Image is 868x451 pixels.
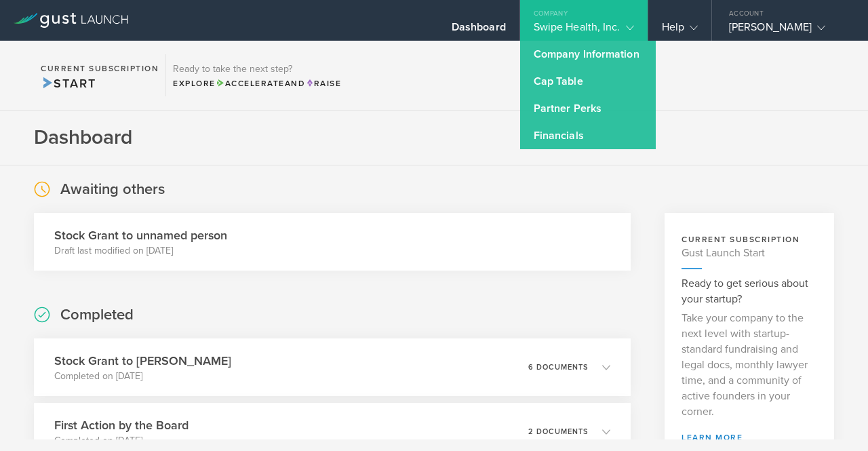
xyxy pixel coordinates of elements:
[682,311,817,420] p: Take your company to the next level with startup-standard fundraising and legal docs, monthly law...
[60,180,165,199] h2: Awaiting others
[534,20,634,41] div: Swipe Health, Inc.
[682,433,817,442] a: learn more
[662,20,698,41] div: Help
[452,20,506,41] div: Dashboard
[216,79,306,88] span: and
[682,246,817,261] h4: Gust Launch Start
[305,79,341,88] span: Raise
[682,233,817,246] h3: current subscription
[54,434,189,448] p: Completed on [DATE]
[54,244,227,258] p: Draft last modified on [DATE]
[800,386,868,451] iframe: Chat Widget
[216,79,285,88] span: Accelerate
[173,64,341,74] h3: Ready to take the next step?
[528,364,589,371] p: 6 documents
[41,64,159,73] h2: Current Subscription
[682,276,817,307] h3: Ready to get serious about your startup?
[173,77,341,90] div: Explore
[165,54,348,96] div: Ready to take the next step?ExploreAccelerateandRaise
[54,416,189,434] h3: First Action by the Board
[54,370,231,383] p: Completed on [DATE]
[41,76,96,91] span: Start
[60,305,134,325] h2: Completed
[54,227,227,244] h3: Stock Grant to unnamed person
[528,428,589,435] p: 2 documents
[729,20,844,41] div: [PERSON_NAME]
[54,352,231,370] h3: Stock Grant to [PERSON_NAME]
